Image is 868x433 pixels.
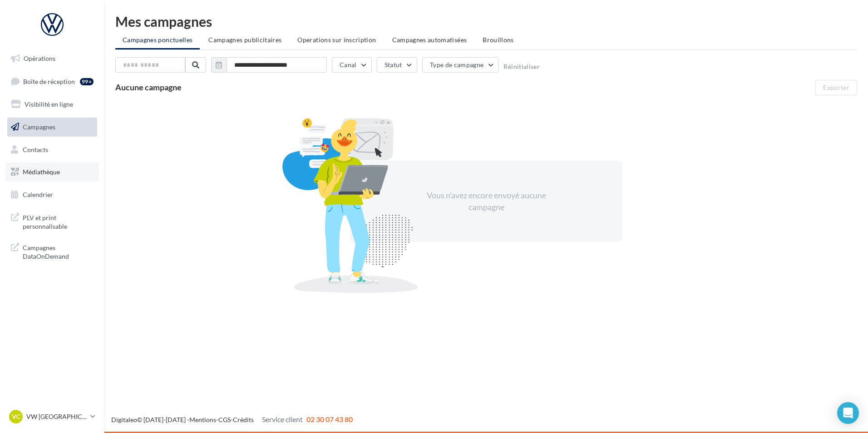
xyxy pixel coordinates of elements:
[408,190,564,213] div: Vous n'avez encore envoyé aucune campagne
[26,412,87,421] p: VW [GEOGRAPHIC_DATA]
[23,212,94,231] span: PLV et print personnalisable
[115,82,182,92] span: Aucune campagne
[5,118,99,137] a: Campagnes
[377,57,417,73] button: Statut
[297,36,376,44] span: Operations sur inscription
[262,415,303,423] span: Service client
[5,95,99,114] a: Visibilité en ligne
[815,80,857,95] button: Exporter
[483,36,514,44] span: Brouillons
[23,191,53,198] span: Calendrier
[5,72,99,91] a: Boîte de réception99+
[23,145,48,153] span: Contacts
[189,416,216,423] a: Mentions
[24,54,55,62] span: Opérations
[306,415,353,423] span: 02 30 07 43 80
[218,416,231,423] a: CGS
[23,241,94,261] span: Campagnes DataOnDemand
[7,408,97,425] a: VC VW [GEOGRAPHIC_DATA]
[25,100,73,108] span: Visibilité en ligne
[115,15,857,28] div: Mes campagnes
[332,57,372,73] button: Canal
[5,162,99,182] a: Médiathèque
[23,123,55,131] span: Campagnes
[208,36,281,44] span: Campagnes publicitaires
[5,140,99,159] a: Contacts
[5,238,99,265] a: Campagnes DataOnDemand
[111,416,137,423] a: Digitaleo
[392,36,467,44] span: Campagnes automatisées
[12,412,20,421] span: VC
[503,63,540,70] button: Réinitialiser
[23,77,75,85] span: Boîte de réception
[5,185,99,204] a: Calendrier
[80,78,94,85] div: 99+
[837,402,859,424] div: Open Intercom Messenger
[5,208,99,235] a: PLV et print personnalisable
[422,57,499,73] button: Type de campagne
[111,416,353,423] span: © [DATE]-[DATE] - - -
[5,49,99,68] a: Opérations
[23,168,60,176] span: Médiathèque
[233,416,254,423] a: Crédits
